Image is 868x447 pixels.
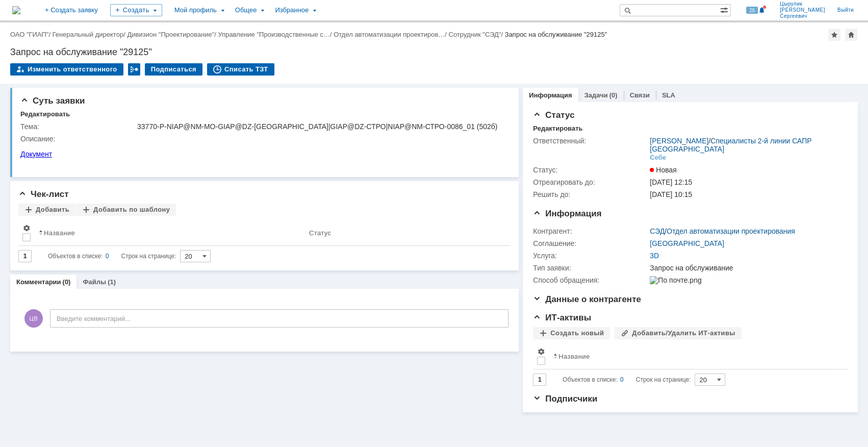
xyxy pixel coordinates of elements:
span: Подписчики [533,394,597,404]
span: Сергеевич [780,13,825,19]
a: Комментарии [16,278,61,286]
div: Себе [650,154,666,162]
a: SLA [662,91,675,99]
div: Соглашение: [533,239,648,247]
span: Данные о контрагенте [533,294,641,304]
img: logo [12,6,20,14]
a: [GEOGRAPHIC_DATA] [650,239,724,247]
div: / [127,31,218,38]
span: Настройки [22,224,31,232]
div: / [650,227,795,235]
th: Статус [305,220,502,246]
div: Услуга: [533,252,648,260]
div: Отреагировать до: [533,178,648,186]
div: Способ обращения: [533,276,648,284]
a: Сотрудник "СЭД" [448,31,501,38]
div: Название [44,229,75,237]
div: Сделать домашней страницей [845,29,857,41]
div: Добавить в избранное [828,29,840,41]
a: 3D [650,252,659,260]
a: Файлы [83,278,106,286]
div: 0 [106,250,109,262]
div: / [53,31,127,38]
div: Редактировать [20,110,70,118]
div: / [650,137,843,153]
span: Суть заявки [20,96,85,106]
span: Цырулик [780,1,825,7]
span: Информация [533,209,601,218]
div: 0 [620,374,624,386]
span: Объектов в списке: [563,376,617,383]
div: (0) [609,91,618,99]
div: / [218,31,334,38]
div: Запрос на обслуживание [650,264,843,272]
span: ЦВ [24,309,43,328]
span: Новая [650,166,677,174]
span: [DATE] 10:15 [650,190,692,198]
div: Решить до: [533,190,648,198]
a: Дивизион "Проектирование" [127,31,214,38]
a: Информация [529,91,572,99]
div: Запрос на обслуживание "29125" [505,31,607,38]
div: Статус: [533,166,648,174]
span: ИТ-активы [533,313,591,322]
div: / [10,31,53,38]
div: Работа с массовостью [128,63,140,76]
span: 26 [746,7,758,14]
a: Перейти на домашнюю страницу [12,6,20,14]
th: Название [35,220,305,246]
i: Строк на странице: [563,374,691,386]
th: Название [549,343,839,369]
i: Строк на странице: [48,250,176,262]
div: 33770-Р-NIAP@NM-МО-GIAP@DZ-[GEOGRAPHIC_DATA]|GIAP@DZ-СТРО|NIAP@NM-СТРО-0086_01 (502б) [137,122,504,131]
a: Специалисты 2-й линии САПР [GEOGRAPHIC_DATA] [650,137,811,153]
div: Тип заявки: [533,264,648,272]
img: По почте.png [650,276,701,284]
a: [PERSON_NAME] [650,137,708,145]
div: Статус [309,229,331,237]
div: / [334,31,448,38]
div: Редактировать [533,125,582,133]
div: (0) [63,278,71,286]
div: Контрагент: [533,227,648,235]
span: [DATE] 12:15 [650,178,692,186]
span: Объектов в списке: [48,253,103,260]
span: Расширенный поиск [720,5,730,14]
a: ОАО "ГИАП" [10,31,48,38]
div: / [448,31,504,38]
a: СЭД [650,227,665,235]
a: Задачи [584,91,608,99]
span: [PERSON_NAME] [780,7,825,13]
a: Отдел автоматизации проектирования [667,227,795,235]
div: Создать [110,4,162,16]
a: Связи [630,91,650,99]
a: Управление "Производственные с… [218,31,330,38]
div: (1) [108,278,116,286]
div: Тема: [20,122,135,131]
a: Отдел автоматизации проектиров… [334,31,445,38]
div: Название [558,353,590,360]
span: Статус [533,110,574,120]
div: Запрос на обслуживание "29125" [10,47,858,57]
div: Описание: [20,135,506,143]
a: Генеральный директор [53,31,123,38]
span: Настройки [537,347,545,356]
div: Ответственный: [533,137,648,145]
span: Чек-лист [18,189,69,199]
